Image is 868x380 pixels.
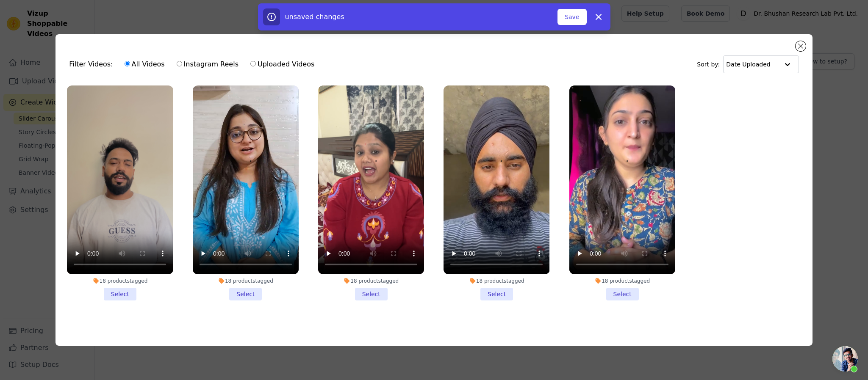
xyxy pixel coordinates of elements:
span: unsaved changes [285,13,344,21]
div: Filter Videos: [69,55,319,74]
label: Instagram Reels [176,59,239,70]
div: 18 products tagged [444,278,549,284]
label: All Videos [124,59,165,70]
div: 18 products tagged [67,278,173,284]
div: 18 products tagged [318,278,424,284]
label: Uploaded Videos [250,59,315,70]
div: 18 products tagged [569,278,675,284]
div: Sort by: [697,55,799,73]
div: 18 products tagged [193,278,299,284]
button: Save [557,9,586,25]
div: Open chat [832,346,858,372]
button: Close modal [796,41,806,51]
